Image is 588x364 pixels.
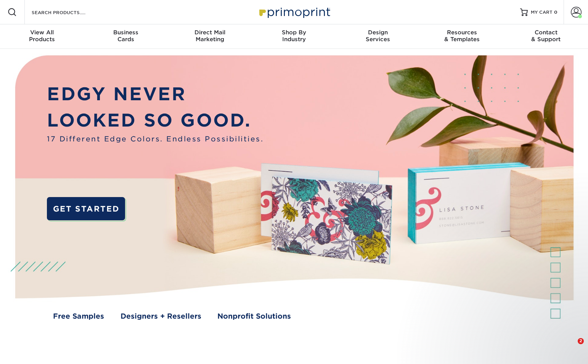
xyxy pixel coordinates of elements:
[217,311,291,322] a: Nonprofit Solutions
[504,29,588,36] span: Contact
[256,4,332,20] img: Primoprint
[336,29,420,36] span: Design
[336,29,420,43] div: Services
[562,338,580,356] iframe: Intercom live chat
[47,107,263,133] p: LOOKED SO GOOD.
[53,311,104,322] a: Free Samples
[336,24,420,49] a: DesignServices
[120,311,201,322] a: Designers + Resellers
[252,24,336,49] a: Shop ByIndustry
[168,29,252,43] div: Marketing
[168,29,252,36] span: Direct Mail
[504,24,588,49] a: Contact& Support
[578,338,584,344] span: 2
[420,29,504,43] div: & Templates
[84,29,168,43] div: Cards
[47,197,125,220] a: GET STARTED
[47,81,263,107] p: EDGY NEVER
[47,134,263,144] span: 17 Different Edge Colors. Endless Possibilities.
[84,24,168,49] a: BusinessCards
[420,29,504,36] span: Resources
[31,8,105,17] input: SEARCH PRODUCTS.....
[531,9,553,16] span: MY CART
[504,29,588,43] div: & Support
[252,29,336,43] div: Industry
[168,24,252,49] a: Direct MailMarketing
[554,10,557,15] span: 0
[84,29,168,36] span: Business
[252,29,336,36] span: Shop By
[420,24,504,49] a: Resources& Templates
